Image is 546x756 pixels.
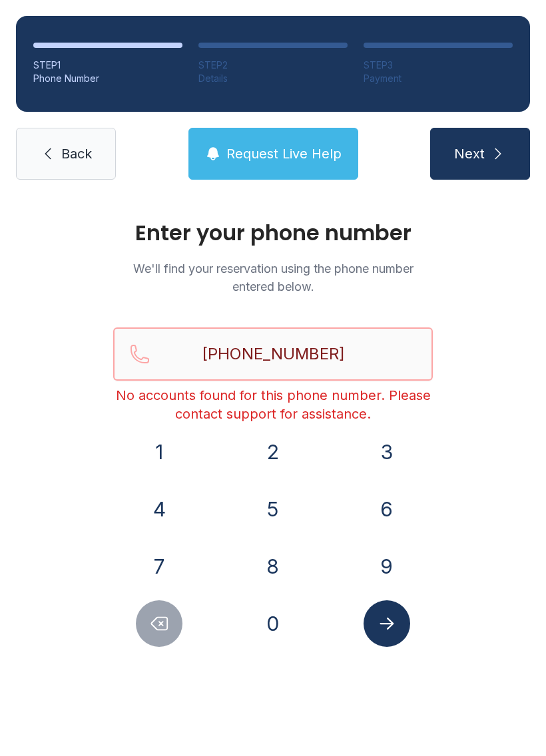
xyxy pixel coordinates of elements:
button: 3 [364,429,410,475]
button: 5 [250,486,296,532]
div: Payment [364,72,513,85]
button: 6 [364,486,410,532]
div: No accounts found for this phone number. Please contact support for assistance. [113,386,433,423]
button: 7 [136,543,182,590]
button: 4 [136,486,182,532]
input: Reservation phone number [113,327,433,381]
button: Delete number [136,600,182,647]
button: 9 [364,543,410,590]
button: Submit lookup form [364,600,410,647]
h1: Enter your phone number [113,222,433,244]
span: Back [61,144,92,163]
div: Phone Number [33,72,182,85]
div: Details [198,72,348,85]
button: 2 [250,429,296,475]
span: Next [454,144,485,163]
button: 1 [136,429,182,475]
p: We'll find your reservation using the phone number entered below. [113,260,433,295]
button: 0 [250,600,296,647]
div: STEP 1 [33,59,182,72]
button: 8 [250,543,296,590]
div: STEP 2 [198,59,348,72]
span: Request Live Help [226,144,342,163]
div: STEP 3 [364,59,513,72]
